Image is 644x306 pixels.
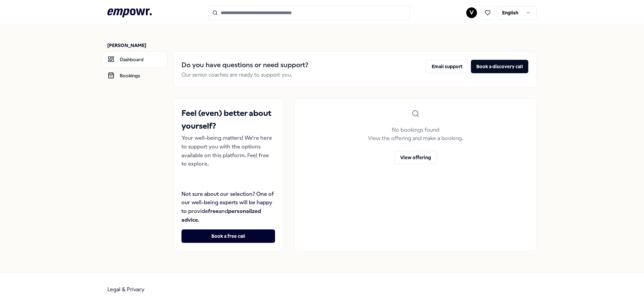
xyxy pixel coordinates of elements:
[471,60,528,73] button: Book a discovery call
[181,208,261,223] strong: personalized advice
[181,190,275,224] p: Not sure about our selection? One of our well-being experts will be happy to provide and .
[107,42,168,49] p: [PERSON_NAME]
[208,208,219,214] strong: free
[426,60,468,79] a: Email support
[394,151,437,164] button: View offering
[107,286,145,293] a: Legal & Privacy
[181,229,275,243] button: Book a free call
[466,7,477,18] button: V
[181,71,308,79] p: Our senior coaches are ready to support you.
[181,134,275,168] p: Your well-being matters! We're here to support you with the options available on this platform. F...
[208,5,410,20] input: Search for products, categories or subcategories
[102,51,168,68] a: Dashboard
[368,126,463,143] p: No bookings found View the offering and make a booking.
[426,60,468,73] button: Email support
[181,107,275,133] h2: Feel (even) better about yourself?
[181,60,308,71] h2: Do you have questions or need support?
[102,68,168,84] a: Bookings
